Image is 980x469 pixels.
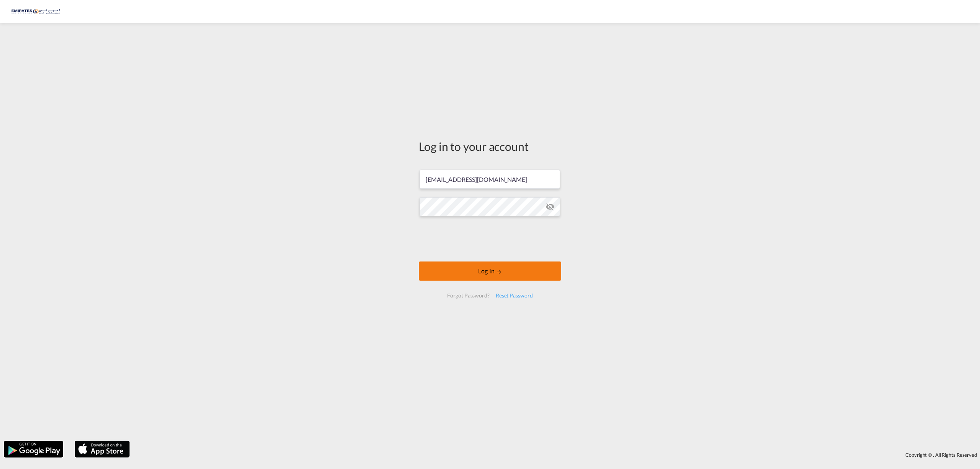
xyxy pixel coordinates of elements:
div: Forgot Password? [444,289,492,302]
img: google.png [3,440,64,458]
md-icon: icon-eye-off [546,202,555,211]
img: c67187802a5a11ec94275b5db69a26e6.png [11,3,63,20]
div: Reset Password [493,289,536,302]
img: apple.png [74,440,131,458]
div: Copyright © . All Rights Reserved [134,448,980,461]
input: Enter email/phone number [420,170,560,189]
button: LOGIN [419,261,561,281]
iframe: reCAPTCHA [432,224,548,254]
div: Log in to your account [419,138,561,154]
